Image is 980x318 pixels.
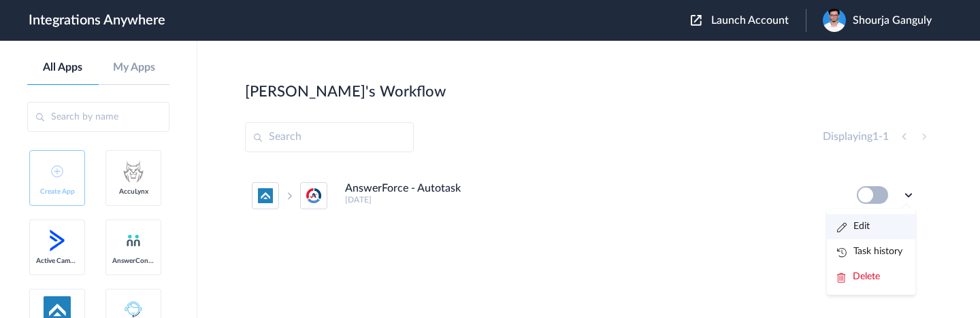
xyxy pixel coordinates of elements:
h4: AnswerForce - Autotask [345,182,461,195]
a: My Apps [99,61,170,74]
span: 1 [883,131,889,142]
a: Task history [837,247,902,256]
a: All Apps [27,61,99,74]
input: Search [245,122,414,152]
span: Launch Account [711,15,789,26]
h1: Integrations Anywhere [29,12,165,29]
button: Launch Account [691,14,806,27]
img: launch-acct-icon.svg [691,15,702,26]
input: Search by name [27,102,169,132]
span: Shourja Ganguly [853,14,932,27]
span: AccuLynx [112,188,154,196]
span: Create App [36,188,78,196]
a: Edit [837,222,870,231]
h2: [PERSON_NAME]'s Workflow [245,83,446,101]
span: AnswerConnect [112,257,154,265]
img: pp-2.jpg [823,9,846,32]
img: active-campaign-logo.svg [44,227,71,254]
img: acculynx-logo.svg [120,158,147,185]
h4: Displaying - [823,130,889,143]
img: add-icon.svg [51,165,63,177]
span: Active Campaign [36,257,78,265]
span: 1 [872,131,879,142]
span: Delete [853,272,880,281]
img: answerconnect-logo.svg [125,232,142,249]
h5: [DATE] [345,195,838,205]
